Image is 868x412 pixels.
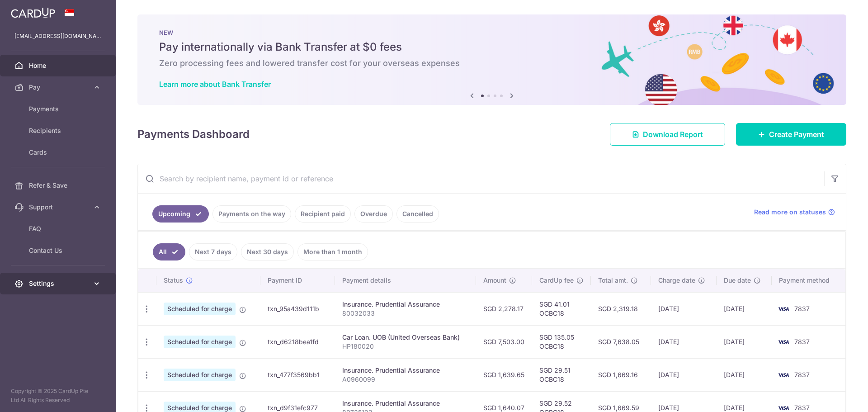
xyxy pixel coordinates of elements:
a: More than 1 month [297,243,368,260]
td: txn_95a439d111b [260,292,335,325]
span: Create Payment [769,129,824,140]
img: CardUp [11,7,55,18]
div: Car Loan. UOB (United Overseas Bank) [342,333,469,342]
span: Scheduled for charge [164,303,236,315]
a: Next 7 days [189,243,237,260]
span: Cards [29,148,89,157]
span: 7837 [794,305,810,313]
span: Amount [483,276,506,285]
img: Bank Card [774,303,793,314]
span: 7837 [794,404,810,412]
td: [DATE] [717,358,772,391]
span: Payments [29,104,89,114]
span: Recipients [29,126,89,135]
td: SGD 135.05 OCBC18 [532,325,591,358]
h4: Payments Dashboard [137,126,250,142]
td: [DATE] [651,292,717,325]
span: Due date [724,276,751,285]
p: NEW [159,29,825,36]
h5: Pay internationally via Bank Transfer at $0 fees [159,40,825,54]
span: Charge date [658,276,695,285]
span: CardUp fee [539,276,574,285]
a: All [153,243,185,260]
img: Bank transfer banner [137,14,846,105]
span: 7837 [794,371,810,379]
div: Insurance. Prudential Assurance [342,366,469,375]
span: Status [164,276,183,285]
span: Home [29,61,89,70]
a: Read more on statuses [754,208,835,217]
td: SGD 2,278.17 [476,292,532,325]
a: Learn more about Bank Transfer [159,80,271,89]
span: Support [29,203,89,212]
p: 80032033 [342,309,469,318]
span: Read more on statuses [754,208,826,217]
a: Payments on the way [212,205,291,223]
td: [DATE] [651,358,717,391]
span: Scheduled for charge [164,336,236,348]
img: Bank Card [774,369,793,380]
td: [DATE] [717,325,772,358]
td: [DATE] [651,325,717,358]
a: Create Payment [736,123,846,146]
td: SGD 29.51 OCBC18 [532,358,591,391]
a: Upcoming [152,205,209,223]
img: Bank Card [774,336,793,347]
td: SGD 7,503.00 [476,325,532,358]
td: SGD 2,319.18 [591,292,651,325]
a: Cancelled [396,205,439,223]
th: Payment method [772,269,845,292]
td: SGD 1,669.16 [591,358,651,391]
span: 7837 [794,338,810,346]
a: Recipient paid [295,205,351,223]
p: [EMAIL_ADDRESS][DOMAIN_NAME] [14,32,101,41]
span: Settings [29,279,89,288]
td: [DATE] [717,292,772,325]
div: Insurance. Prudential Assurance [342,399,469,408]
th: Payment ID [260,269,335,292]
td: SGD 7,638.05 [591,325,651,358]
p: HP180020 [342,342,469,351]
td: txn_477f3569bb1 [260,358,335,391]
span: Download Report [643,129,703,140]
input: Search by recipient name, payment id or reference [138,164,824,193]
div: Insurance. Prudential Assurance [342,300,469,309]
p: A0960099 [342,375,469,384]
th: Payment details [335,269,476,292]
span: Refer & Save [29,181,89,190]
td: txn_d6218bea1fd [260,325,335,358]
a: Download Report [610,123,725,146]
span: Scheduled for charge [164,369,236,381]
a: Overdue [354,205,393,223]
td: SGD 1,639.65 [476,358,532,391]
span: FAQ [29,224,89,233]
a: Next 30 days [241,243,294,260]
span: Pay [29,83,89,92]
span: Total amt. [598,276,628,285]
h6: Zero processing fees and lowered transfer cost for your overseas expenses [159,58,825,69]
td: SGD 41.01 OCBC18 [532,292,591,325]
span: Contact Us [29,246,89,255]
